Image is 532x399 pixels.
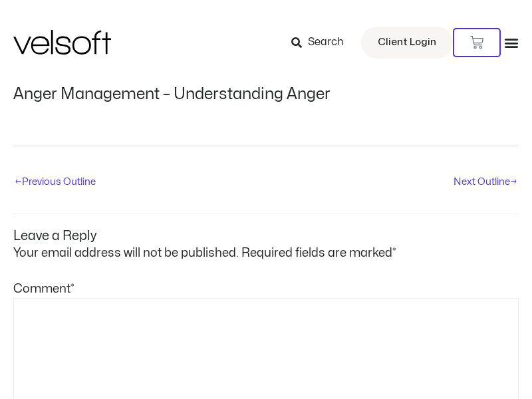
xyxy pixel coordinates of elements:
[15,177,22,186] span: ←
[291,31,353,54] a: Search
[15,172,96,194] a: ←Previous Outline
[308,34,344,51] span: Search
[510,177,517,186] span: →
[13,283,74,295] label: Comment
[454,172,517,194] a: Next Outline→
[13,85,519,104] h1: Anger Management – Understanding Anger
[13,30,111,55] img: Velsoft Training Materials
[378,34,436,51] span: Client Login
[361,27,453,59] a: Client Login
[504,35,519,50] div: Menu Toggle
[13,247,239,259] span: Your email address will not be published.
[13,214,519,244] h3: Leave a Reply
[241,247,396,259] span: Required fields are marked
[13,146,519,196] nav: Post navigation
